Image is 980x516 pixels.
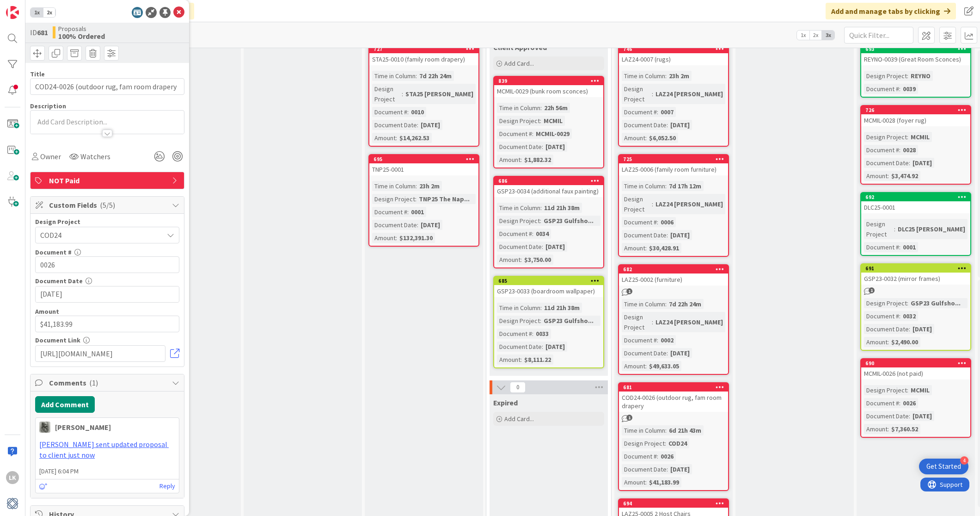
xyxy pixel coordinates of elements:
[657,335,658,345] span: :
[497,354,521,365] div: Amount
[543,342,567,352] div: [DATE]
[645,361,647,371] span: :
[494,177,603,197] div: 686GSP23-0034 (additional faux painting)
[532,329,533,339] span: :
[861,201,970,213] div: DLC25-0001
[30,78,184,95] input: type card name here...
[35,218,179,225] div: Design Project
[864,298,907,308] div: Design Project
[409,107,426,117] div: 0010
[407,207,409,217] span: :
[619,265,728,274] div: 682
[369,163,478,175] div: TNP25-0001
[864,411,909,421] div: Document Date
[159,480,175,492] a: Reply
[498,278,603,284] div: 685
[653,89,725,99] div: LAZ24 [PERSON_NAME]
[622,230,667,240] div: Document Date
[889,424,920,434] div: $7,360.52
[657,107,658,117] span: :
[416,71,417,81] span: :
[861,193,970,201] div: 692
[652,199,653,209] span: :
[498,78,603,84] div: 839
[19,1,42,12] span: Support
[652,317,653,327] span: :
[910,324,934,334] div: [DATE]
[619,265,728,286] div: 682LAZ25-0002 (furniture)
[864,145,899,155] div: Document #
[668,230,692,240] div: [DATE]
[497,242,542,252] div: Document Date
[622,194,652,214] div: Design Project
[869,287,875,293] span: 1
[622,84,652,104] div: Design Project
[647,243,681,253] div: $30,428.91
[622,120,667,130] div: Document Date
[58,32,105,40] b: 100% Ordered
[622,451,657,461] div: Document #
[861,45,970,65] div: 693REYNO-0039 (Great Room Sconces)
[369,53,478,65] div: STA25-0010 (family room drapery)
[43,8,55,17] span: 2x
[89,378,98,387] span: ( 1 )
[369,155,478,175] div: 695TNP25-0001
[407,107,409,117] span: :
[865,107,970,113] div: 726
[622,464,667,474] div: Document Date
[541,316,596,326] div: GSP23 Gulfsho...
[864,337,888,347] div: Amount
[919,459,968,474] div: Open Get Started checklist, remaining modules: 4
[542,342,543,352] span: :
[895,224,968,234] div: DLC25 [PERSON_NAME]
[37,28,48,37] b: 681
[619,499,728,508] div: 694
[497,103,540,113] div: Time in Column
[667,348,668,358] span: :
[909,158,910,168] span: :
[822,31,834,40] span: 3x
[494,177,603,185] div: 686
[844,27,913,44] input: Quick Filter...
[498,178,603,184] div: 686
[908,132,932,142] div: MCMIL
[667,71,692,81] div: 23h 2m
[497,116,540,126] div: Design Project
[861,264,970,273] div: 691
[49,377,167,388] span: Comments
[540,116,541,126] span: :
[888,337,889,347] span: :
[540,203,542,213] span: :
[403,89,476,99] div: STA25 [PERSON_NAME]
[665,438,666,448] span: :
[908,71,933,81] div: REYNO
[622,133,645,143] div: Amount
[369,45,478,53] div: 727
[619,274,728,286] div: LAZ25-0002 (furniture)
[861,106,970,126] div: 726MCMIL-0028 (foyer rug)
[667,425,704,435] div: 6d 21h 43m
[372,120,417,130] div: Document Date
[49,175,167,186] span: NOT Paid
[497,203,540,213] div: Time in Column
[409,207,426,217] div: 0001
[900,242,918,252] div: 0001
[622,348,667,358] div: Document Date
[626,415,632,421] span: 1
[658,107,676,117] div: 0007
[864,171,888,181] div: Amount
[645,477,647,487] span: :
[666,438,689,448] div: COD24
[39,440,169,460] a: [PERSON_NAME] sent updated proposal to client just now
[522,255,553,265] div: $3,750.00
[372,71,416,81] div: Time in Column
[542,242,543,252] span: :
[497,329,532,339] div: Document #
[908,298,963,308] div: GSP23 Gulfsho...
[30,27,48,38] span: ID
[416,181,417,191] span: :
[397,233,435,243] div: $132,391.30
[622,335,657,345] div: Document #
[494,185,603,197] div: GSP23-0034 (additional faux painting)
[888,424,889,434] span: :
